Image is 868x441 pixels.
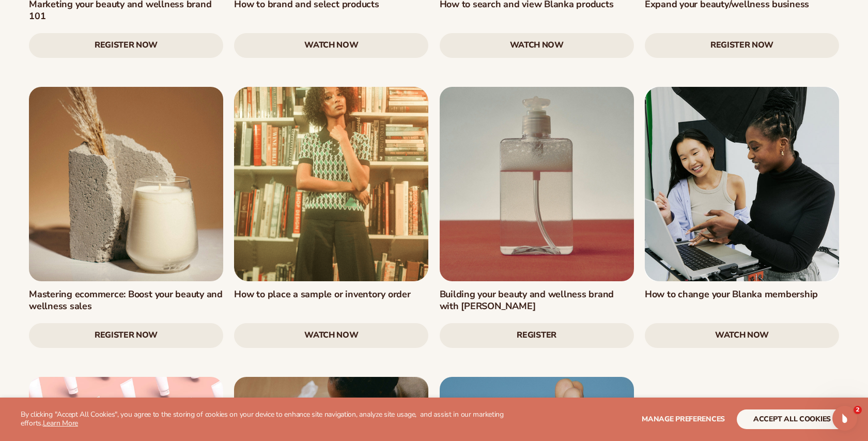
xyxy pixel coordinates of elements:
[234,33,428,58] a: watch now
[234,288,428,300] h3: How to place a sample or inventory order
[21,410,506,428] p: By clicking "Accept All Cookies", you agree to the storing of cookies on your device to enhance s...
[645,323,839,348] a: watch now
[642,409,725,429] button: Manage preferences
[440,288,634,313] h3: Building your beauty and wellness brand with [PERSON_NAME]
[440,33,634,58] a: watch now
[29,33,223,58] a: Register Now
[737,409,847,429] button: accept all cookies
[642,414,725,424] span: Manage preferences
[29,288,223,313] h3: Mastering ecommerce: Boost your beauty and wellness sales
[645,33,839,58] a: Register Now
[440,323,634,348] a: Register
[29,323,223,348] a: Register Now
[832,406,857,431] iframe: Intercom live chat
[645,288,839,300] h3: How to change your Blanka membership
[234,323,428,348] a: watch now
[854,406,862,414] span: 2
[43,418,78,428] a: Learn More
